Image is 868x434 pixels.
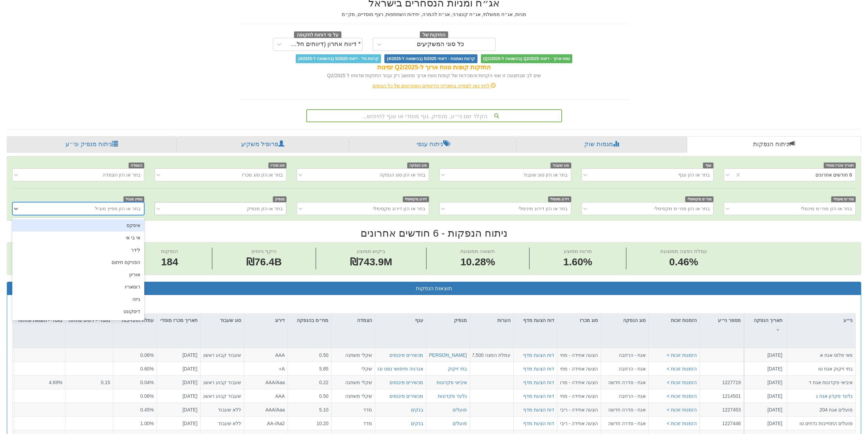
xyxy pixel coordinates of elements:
button: בתי זיקוק [448,365,467,372]
div: 1214501 [703,393,741,400]
div: 0.22 [291,379,328,386]
a: ניתוח מנפיק וני״ע [7,136,177,153]
button: פועלים [453,420,467,427]
span: מרווח ממוצע [564,248,592,254]
span: 0.46% [660,255,707,269]
span: ₪76.4B [246,256,282,267]
div: תאריך הנפקה [745,314,787,335]
span: 184 [161,255,178,269]
div: בחר או הזן ענף [678,171,710,178]
div: רוסאריו [12,281,144,293]
div: מוסדי - תשואת פתיחה [14,314,65,335]
div: אוריון [12,268,144,281]
span: תשואה ממוצעת [460,248,495,254]
div: ללא שעבוד [203,406,241,413]
span: דירוג מקסימלי [403,196,429,202]
div: הצעה אחידה - מחיר [560,365,598,372]
div: דירוג [244,314,288,327]
button: הזמנות זוכות > [667,352,697,359]
button: גלעד פקדון אגח ג [816,393,853,400]
div: 10.20 [291,420,328,427]
div: [DATE] [160,420,197,427]
div: הצעה אחידה - ריבית [560,406,598,413]
div: בתי זיקוק אגח טו [790,365,853,372]
div: A+ [247,365,285,372]
span: מפיץ מוביל [123,196,145,202]
span: על פי דוחות לתקופה [294,31,341,39]
h3: תוצאות הנפקות [12,285,856,292]
div: ני״ע [787,314,855,327]
div: 0.50 [291,393,328,400]
div: איביאי פקדונות אגח ד [790,379,853,386]
div: בחר או הזן סוג הנפקה [380,171,425,178]
button: בנקים [411,406,423,413]
div: [PERSON_NAME] [428,352,467,359]
div: שקלי משתנה [334,379,372,386]
span: קרנות סל - דיווחי 5/2025 (בהשוואה ל-4/2025) [296,54,381,63]
div: 0.06% [116,393,154,400]
div: אגח - הרחבה [604,393,646,400]
div: [DATE] [747,352,782,359]
div: שים לב שבתצוגה זו שווי הקניות והמכירות של קופות טווח ארוך מחושב רק עבור החזקות שדווחו ל Q2/2025 [240,72,629,79]
h2: ניתוח הנפקות - 6 חודשים אחרונים [7,227,861,239]
div: אנרגיה וחיפושי נפט וגז [378,365,423,372]
div: 0.04% [116,379,154,386]
div: החזקות קופות טווח ארוך ל-Q2/2025 זמינות [240,63,629,72]
div: אגח - הרחבה [604,365,646,372]
button: הזמנות זוכות > [667,365,697,372]
div: מספר ני״ע [700,314,744,327]
div: בחר או הזן דירוג מינימלי [518,205,568,212]
div: AAA/Aaa [247,406,285,413]
div: 1227453 [703,406,741,413]
span: 1.60% [563,255,592,269]
div: דיסקונט [12,305,144,318]
div: שקלי משתנה [334,393,372,400]
div: הצעה אחידה - ריבית [560,420,598,427]
div: מוסדי - לימיט פתיחה [65,314,113,335]
div: כל סוגי המשקיעים [417,41,464,48]
div: תאריך מכרז מוסדי [157,314,200,335]
div: מכשירים פיננסים [389,352,423,359]
div: איפקס [12,219,144,232]
a: ניתוח ענפי [349,136,516,153]
div: מנפיק [426,314,470,327]
div: [DATE] [160,379,197,386]
span: תאריך מכרז מוסדי [824,163,856,168]
span: הצמדה [129,163,145,168]
div: הצעה אחידה - מחיר [560,352,598,359]
div: 0.06% [116,352,154,359]
div: הפניקס חיתום [12,256,144,268]
div: [DATE] [160,365,197,372]
div: [DATE] [160,352,197,359]
a: דוח הצעת מדף [523,393,554,399]
div: בחר או הזן דירוג מקסימלי [373,205,425,212]
div: בחר או הזן סוג שעבוד [523,171,568,178]
button: בנקים [411,420,423,427]
span: מח״מ מקסימלי [685,196,713,202]
div: לחץ כאן לצפייה בתאריכי הדיווחים האחרונים של כל הגופים [235,82,634,89]
a: ניתוח הנפקות [687,136,861,153]
div: 0.15 [68,379,110,386]
span: עמלת הפצה ממוצעת [660,248,707,254]
div: סוג שעבוד [201,314,244,327]
div: בחר או הזן מפיץ מוביל [95,205,141,212]
span: היקף גיוסים [251,248,277,254]
a: דוח הצעת מדף [523,352,554,358]
div: הקלד שם ני״ע, מנפיק, גוף מוסדי או ענף לחיפוש... [307,110,561,122]
span: סוג שעבוד [550,163,571,168]
a: פרופיל משקיע [177,136,349,153]
div: [DATE] [160,393,197,400]
div: עמלת הפצה 87,500 ₪ [473,352,511,359]
div: 1227446 [703,420,741,427]
div: איביאי פקדונות [437,379,467,386]
span: 10.28% [460,255,495,269]
span: הנפקות [161,248,178,254]
div: 0.60% [116,365,154,372]
div: שעבוד קבוע ראשון [203,379,241,386]
div: בחר או הזן מח״מ מקסימלי [654,205,710,212]
div: פועלים [453,406,467,413]
div: 0.45% [116,406,154,413]
span: קרנות נאמנות - דיווחי 5/2025 (בהשוואה ל-4/2025) [384,54,477,63]
div: 5.85 [291,365,328,372]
